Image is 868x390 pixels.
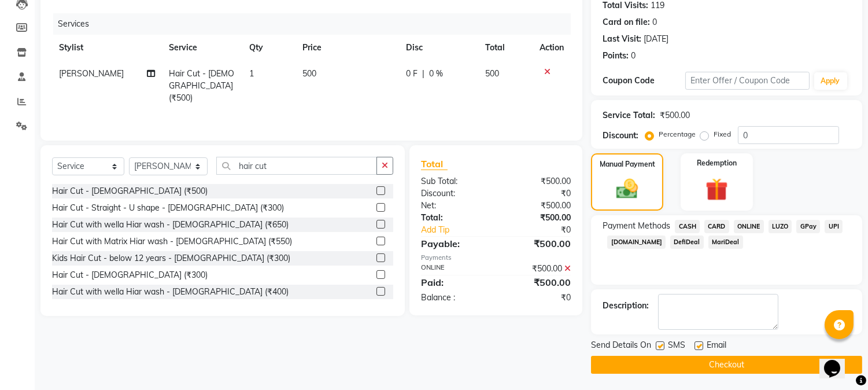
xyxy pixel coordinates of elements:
span: UPI [825,220,843,233]
div: Total: [412,212,496,224]
div: Hair Cut - [DEMOGRAPHIC_DATA] (₹500) [52,185,208,197]
span: CASH [675,220,700,233]
div: ₹500.00 [496,237,580,251]
label: Redemption [697,158,737,168]
div: ₹500.00 [496,212,580,224]
div: ₹0 [496,292,580,304]
span: 1 [249,68,254,79]
div: Coupon Code [603,75,685,87]
span: DefiDeal [670,236,704,249]
button: Checkout [591,356,862,374]
button: Apply [814,72,847,90]
iframe: chat widget [819,344,856,378]
span: Total [421,158,448,170]
div: ₹500.00 [496,175,580,187]
th: Total [479,35,533,61]
div: 0 [652,16,657,28]
span: ONLINE [734,220,764,233]
th: Price [296,35,399,61]
div: Card on file: [603,16,650,28]
div: Service Total: [603,109,655,122]
span: CARD [704,220,729,233]
span: [DOMAIN_NAME] [607,236,666,249]
span: MariDeal [708,236,743,249]
div: Services [53,13,579,35]
label: Percentage [659,129,696,139]
span: Hair Cut - [DEMOGRAPHIC_DATA] (₹500) [169,68,235,103]
span: Payment Methods [603,220,670,232]
img: _gift.svg [699,175,735,204]
div: Hair Cut with wella Hiar wash - [DEMOGRAPHIC_DATA] (₹400) [52,286,289,298]
div: ₹500.00 [496,200,580,212]
span: Email [707,339,726,354]
div: Net: [412,200,496,212]
div: ₹500.00 [496,263,580,275]
div: Discount: [603,130,638,142]
th: Stylist [52,35,162,61]
div: Paid: [412,275,496,289]
div: Payments [421,253,571,263]
th: Disc [399,35,478,61]
div: Hair Cut - Straight - U shape - [DEMOGRAPHIC_DATA] (₹300) [52,202,284,214]
span: 500 [302,68,316,79]
span: 0 % [429,68,443,80]
div: Hair Cut with Matrix Hiar wash - [DEMOGRAPHIC_DATA] (₹550) [52,236,292,248]
div: ₹0 [510,224,580,236]
label: Manual Payment [600,159,655,170]
div: 0 [631,50,636,62]
div: ₹0 [496,187,580,200]
input: Enter Offer / Coupon Code [685,72,809,90]
span: GPay [796,220,820,233]
img: _cash.svg [610,176,644,201]
div: Kids Hair Cut - below 12 years - [DEMOGRAPHIC_DATA] (₹300) [52,252,290,264]
div: Points: [603,50,629,62]
div: Hair Cut - [DEMOGRAPHIC_DATA] (₹300) [52,269,208,281]
div: ₹500.00 [660,109,690,122]
span: [PERSON_NAME] [59,68,124,79]
a: Add Tip [412,224,510,236]
div: Balance : [412,292,496,304]
span: Send Details On [591,339,651,354]
span: | [422,68,424,80]
input: Search or Scan [216,157,377,175]
label: Fixed [714,129,731,139]
th: Action [533,35,571,61]
th: Service [162,35,243,61]
div: Payable: [412,237,496,251]
div: ONLINE [412,263,496,275]
span: 0 F [406,68,418,80]
div: [DATE] [644,33,668,45]
th: Qty [242,35,296,61]
div: Hair Cut with wella Hiar wash - [DEMOGRAPHIC_DATA] (₹650) [52,219,289,231]
div: ₹500.00 [496,275,580,289]
div: Last Visit: [603,33,641,45]
span: SMS [668,339,685,354]
span: LUZO [769,220,792,233]
span: 500 [486,68,500,79]
div: Discount: [412,187,496,200]
div: Description: [603,300,649,312]
div: Sub Total: [412,175,496,187]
